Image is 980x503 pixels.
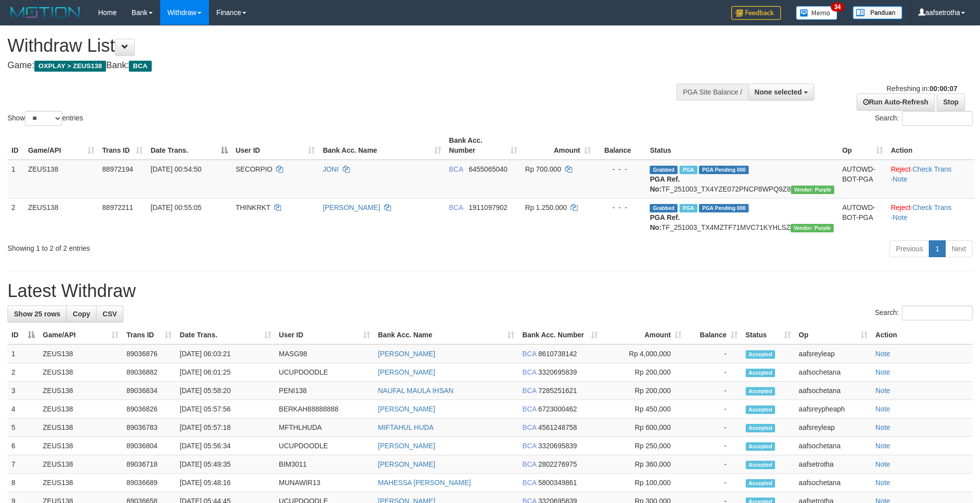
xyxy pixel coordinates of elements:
[39,382,122,400] td: ZEUS138
[876,405,890,413] a: Note
[7,36,643,56] h1: Withdraw List
[176,455,275,474] td: [DATE] 05:49:35
[875,305,973,320] label: Search:
[945,240,973,257] a: Next
[680,204,697,212] span: Marked by aafnoeunsreypich
[538,442,577,450] span: Copy 3320695839 to clipboard
[602,437,686,455] td: Rp 250,000
[122,326,176,344] th: Trans ID: activate to sort column ascending
[795,418,872,437] td: aafsreyleap
[7,455,39,474] td: 7
[538,479,577,487] span: Copy 5800349861 to clipboard
[748,84,814,101] button: None selected
[445,131,521,160] th: Bank Acc. Number: activate to sort column ascending
[176,363,275,382] td: [DATE] 06:01:25
[98,131,147,160] th: Trans ID: activate to sort column ascending
[378,423,434,431] a: MIFTAHUL HUDA
[122,455,176,474] td: 89036718
[790,224,834,232] span: Vendor URL: https://trx4.1velocity.biz
[236,203,271,211] span: THINKRKT
[891,203,911,211] a: Reject
[746,369,776,377] span: Accepted
[275,382,374,400] td: PENI138
[39,400,122,418] td: ZEUS138
[538,405,577,413] span: Copy 6723000462 to clipboard
[7,160,24,199] td: 1
[677,84,748,101] div: PGA Site Balance /
[889,240,929,257] a: Previous
[795,382,872,400] td: aafsochetana
[176,418,275,437] td: [DATE] 05:57:18
[602,418,686,437] td: Rp 600,000
[838,160,887,199] td: AUTOWD-BOT-PGA
[39,418,122,437] td: ZEUS138
[838,131,887,160] th: Op: activate to sort column ascending
[646,198,838,236] td: TF_251003_TX4MZTF71MVC71KYHLSZ
[893,213,908,221] a: Note
[646,131,838,160] th: Status
[602,344,686,363] td: Rp 4,000,000
[449,203,463,211] span: BCA
[876,350,890,358] a: Note
[378,460,435,468] a: [PERSON_NAME]
[7,305,67,322] a: Show 25 rows
[538,387,577,395] span: Copy 7285251621 to clipboard
[686,474,741,492] td: -
[902,111,973,126] input: Search:
[122,400,176,418] td: 89036826
[886,85,957,93] span: Refreshing in:
[937,94,965,110] a: Stop
[522,423,536,431] span: BCA
[275,418,374,437] td: MFTHLHUDA
[795,363,872,382] td: aafsochetana
[746,461,776,469] span: Accepted
[686,418,741,437] td: -
[39,326,122,344] th: Game/API: activate to sort column ascending
[236,165,273,173] span: SECORPIO
[73,310,90,318] span: Copy
[602,400,686,418] td: Rp 450,000
[275,455,374,474] td: BIM3011
[912,203,952,211] a: Check Trans
[893,175,908,183] a: Note
[525,203,567,211] span: Rp 1.250.000
[876,460,890,468] a: Note
[680,166,697,174] span: Marked by aafnoeunsreypich
[378,387,454,395] a: NAUFAL MAULA IHSAN
[522,387,536,395] span: BCA
[7,111,83,126] label: Show entries
[122,363,176,382] td: 89036882
[147,131,232,160] th: Date Trans.: activate to sort column descending
[7,326,39,344] th: ID: activate to sort column descending
[39,363,122,382] td: ZEUS138
[838,198,887,236] td: AUTOWD-BOT-PGA
[522,460,536,468] span: BCA
[522,479,536,487] span: BCA
[24,131,98,160] th: Game/API: activate to sort column ascending
[602,455,686,474] td: Rp 360,000
[102,165,133,173] span: 88972194
[796,6,838,20] img: Button%20Memo.svg
[323,165,339,173] a: JONI
[902,305,973,320] input: Search:
[7,281,973,301] h1: Latest Withdraw
[7,363,39,382] td: 2
[176,382,275,400] td: [DATE] 05:58:20
[7,418,39,437] td: 5
[887,198,975,236] td: · ·
[14,310,60,318] span: Show 25 rows
[176,474,275,492] td: [DATE] 05:48:16
[686,326,741,344] th: Balance: activate to sort column ascending
[24,198,98,236] td: ZEUS138
[686,455,741,474] td: -
[746,387,776,396] span: Accepted
[7,400,39,418] td: 4
[599,202,642,212] div: - - -
[646,160,838,199] td: TF_251003_TX4YZE072PNCP8WPQ9Z8
[876,442,890,450] a: Note
[323,203,380,211] a: [PERSON_NAME]
[876,368,890,376] a: Note
[232,131,319,160] th: User ID: activate to sort column ascending
[39,474,122,492] td: ZEUS138
[275,344,374,363] td: MASG98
